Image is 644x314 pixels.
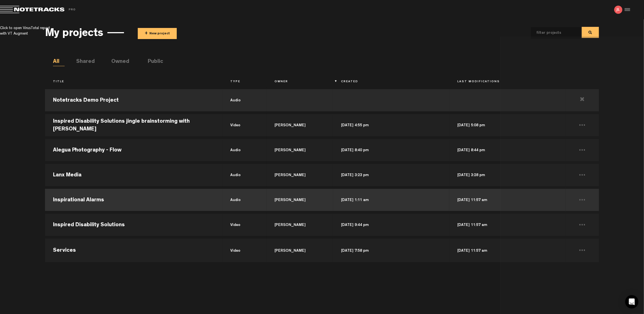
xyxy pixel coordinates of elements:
[222,88,266,113] td: audio
[222,77,266,87] th: Type
[266,212,333,237] td: [PERSON_NAME]
[138,28,177,39] button: +New project
[449,138,566,163] td: [DATE] 8:44 pm
[449,212,566,237] td: [DATE] 11:57 am
[449,187,566,212] td: [DATE] 11:57 am
[148,58,159,66] li: Public
[333,212,449,237] td: [DATE] 9:44 pm
[222,212,266,237] td: video
[222,237,266,262] td: video
[614,6,622,14] img: letters
[266,237,333,262] td: [PERSON_NAME]
[266,163,333,187] td: [PERSON_NAME]
[333,138,449,163] td: [DATE] 8:40 pm
[76,58,88,66] li: Shared
[45,237,222,262] td: Services
[333,163,449,187] td: [DATE] 3:23 pm
[45,113,222,138] td: Inspired Disability Solutions jingle brainstorming with [PERSON_NAME]
[222,113,266,138] td: video
[266,77,333,87] th: Owner
[625,295,638,308] div: Open Intercom Messenger
[449,113,566,138] td: [DATE] 5:08 pm
[333,113,449,138] td: [DATE] 4:55 pm
[333,187,449,212] td: [DATE] 1:11 am
[45,77,222,87] th: Title
[111,58,123,66] li: Owned
[266,138,333,163] td: [PERSON_NAME]
[45,212,222,237] td: Inspired Disability Solutions
[266,187,333,212] td: [PERSON_NAME]
[222,163,266,187] td: audio
[45,28,103,40] h3: My projects
[145,30,148,37] span: +
[45,187,222,212] td: Inspirational Alarms
[222,187,266,212] td: audio
[45,88,222,113] td: Notetracks Demo Project
[53,58,65,66] li: All
[449,237,566,262] td: [DATE] 11:57 am
[333,77,449,87] th: Created
[449,77,566,87] th: Last Modifications
[266,113,333,138] td: [PERSON_NAME]
[449,163,566,187] td: [DATE] 3:28 pm
[45,138,222,163] td: Alegua Photography - Flow
[222,138,266,163] td: audio
[531,27,572,39] input: filter projects
[333,237,449,262] td: [DATE] 7:58 pm
[45,163,222,187] td: Lanx Media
